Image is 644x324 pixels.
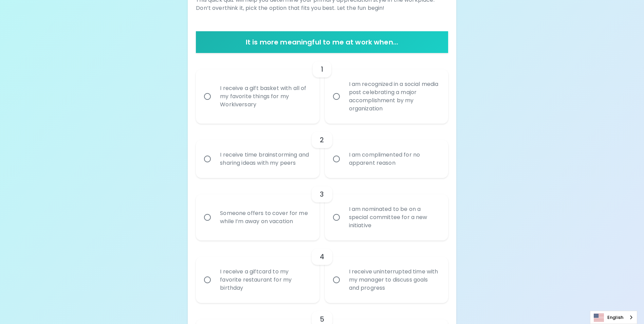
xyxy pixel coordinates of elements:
[320,134,324,145] h6: 2
[196,240,448,303] div: choice-group-check
[215,76,315,117] div: I receive a gift basket with all of my favorite things for my Workiversary
[344,259,444,300] div: I receive uninterrupted time with my manager to discuss goals and progress
[590,311,637,324] div: Language
[320,251,324,262] h6: 4
[344,197,444,238] div: I am nominated to be on a special committee for a new initiative
[215,143,315,175] div: I receive time brainstorming and sharing ideas with my peers
[196,178,448,240] div: choice-group-check
[344,72,444,121] div: I am recognized in a social media post celebrating a major accomplishment by my organization
[590,311,637,324] a: English
[215,259,315,300] div: I receive a giftcard to my favorite restaurant for my birthday
[344,143,444,175] div: I am complimented for no apparent reason
[320,189,324,200] h6: 3
[590,311,637,324] aside: Language selected: English
[199,37,445,48] h6: It is more meaningful to me at work when...
[196,53,448,124] div: choice-group-check
[321,64,323,75] h6: 1
[215,201,315,234] div: Someone offers to cover for me while I’m away on vacation
[196,124,448,178] div: choice-group-check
